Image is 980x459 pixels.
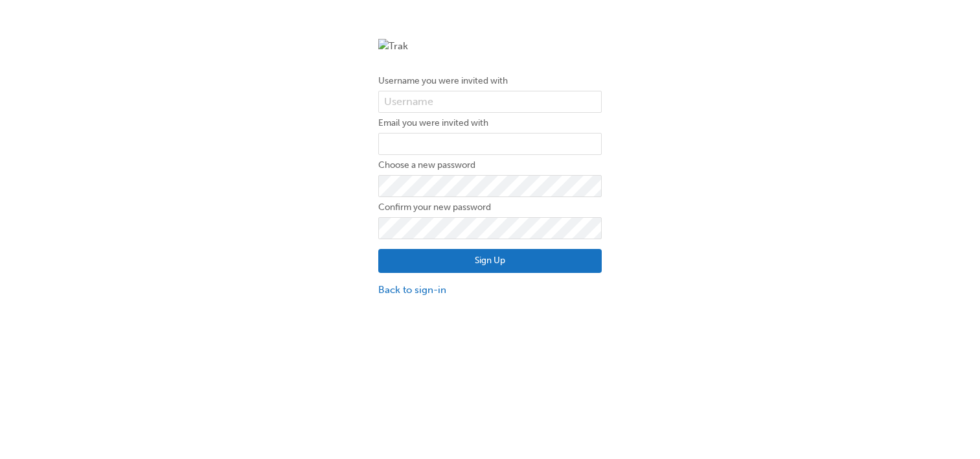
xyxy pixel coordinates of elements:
[378,91,602,113] input: Username
[378,73,602,89] label: Username you were invited with
[378,39,602,54] img: Trak
[378,115,602,131] label: Email you were invited with
[378,249,602,274] button: Sign Up
[378,283,602,298] a: Back to sign-in
[378,200,602,215] label: Confirm your new password
[378,158,602,173] label: Choose a new password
